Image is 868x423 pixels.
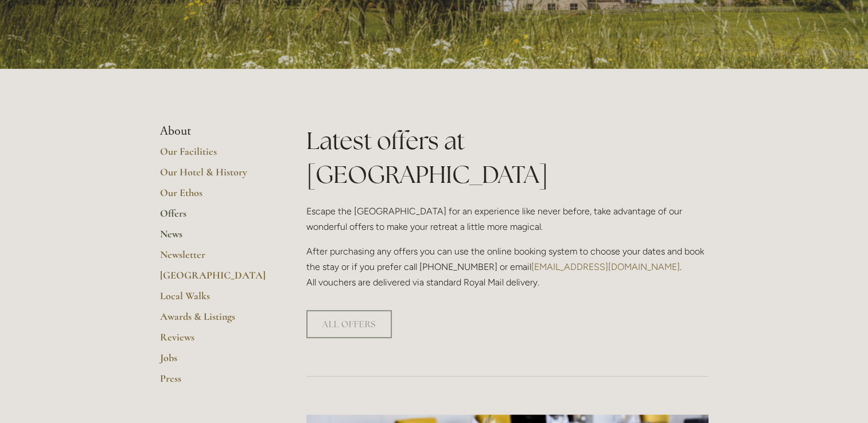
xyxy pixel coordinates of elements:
a: [EMAIL_ADDRESS][DOMAIN_NAME] [531,261,680,272]
p: After purchasing any offers you can use the online booking system to choose your dates and book t... [306,244,709,291]
a: Local Walks [160,289,270,310]
a: ALL OFFERS [306,310,392,338]
a: Jobs [160,351,270,372]
a: Newsletter [160,248,270,269]
a: Reviews [160,331,270,351]
a: Our Hotel & History [160,166,270,186]
p: Escape the [GEOGRAPHIC_DATA] for an experience like never before, take advantage of our wonderful... [306,203,709,234]
a: Offers [160,207,270,228]
a: Awards & Listings [160,310,270,331]
a: Press [160,372,270,393]
a: Our Facilities [160,145,270,166]
h1: Latest offers at [GEOGRAPHIC_DATA] [306,124,709,191]
a: News [160,228,270,248]
li: About [160,124,270,139]
a: [GEOGRAPHIC_DATA] [160,269,270,289]
a: Our Ethos [160,186,270,207]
